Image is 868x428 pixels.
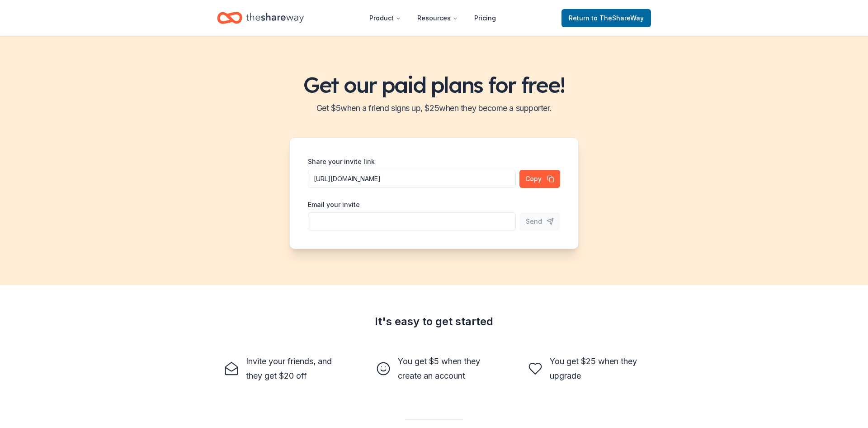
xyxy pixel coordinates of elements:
a: Home [217,7,304,29]
div: Invite your friends, and they get $20 off [246,354,340,383]
span: to TheShareWay [591,14,644,22]
nav: Main [362,7,503,29]
h1: Get our paid plans for free! [11,72,857,97]
div: You get $25 when they upgrade [550,354,644,383]
button: Copy [519,170,560,188]
a: Returnto TheShareWay [561,9,651,27]
button: Resources [410,9,465,27]
button: Product [362,9,408,27]
div: You get $5 when they create an account [398,354,492,383]
label: Email your invite [308,200,360,209]
label: Share your invite link [308,157,375,166]
h2: Get $ 5 when a friend signs up, $ 25 when they become a supporter. [11,101,857,115]
a: Pricing [467,9,503,27]
div: It's easy to get started [217,314,651,329]
span: Return [569,13,644,24]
